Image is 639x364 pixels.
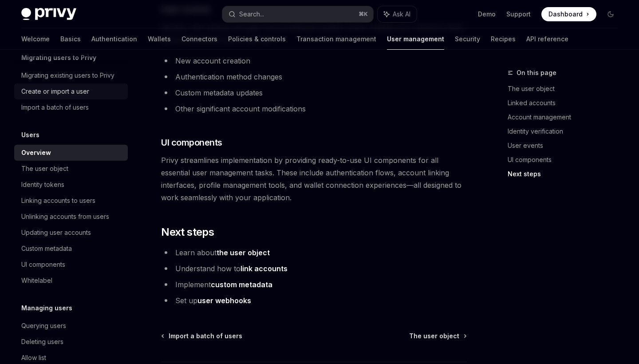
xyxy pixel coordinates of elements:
a: Wallets [148,28,171,50]
span: Ask AI [393,10,410,19]
a: Next steps [508,167,625,181]
li: Understand how to [161,262,467,275]
a: Identity verification [508,124,625,138]
div: Allow list [21,352,46,363]
a: Linked accounts [508,96,625,110]
button: Toggle dark mode [603,7,618,21]
a: User events [508,138,625,153]
div: Querying users [21,320,66,331]
a: Overview [14,145,128,161]
a: user webhooks [197,296,251,305]
div: Migrating existing users to Privy [21,70,114,81]
button: Search...⌘K [222,6,373,22]
div: Unlinking accounts from users [21,211,109,222]
a: Unlinking accounts from users [14,209,128,225]
a: Policies & controls [228,28,286,50]
a: Authentication [91,28,137,50]
a: UI components [508,153,625,167]
div: Updating user accounts [21,227,91,238]
div: The user object [21,163,68,174]
a: custom metadata [211,280,272,289]
span: On this page [517,67,556,78]
div: Custom metadata [21,243,72,254]
span: ⌘ K [359,11,368,18]
div: Linking accounts to users [21,195,95,206]
div: Deleting users [21,336,63,347]
a: Import a batch of users [14,99,128,115]
a: The user object [508,82,625,96]
a: Transaction management [296,28,376,50]
div: Search... [239,9,264,20]
span: The user object [409,332,459,340]
a: Deleting users [14,334,128,350]
li: Authentication method changes [161,71,467,83]
a: Whitelabel [14,273,128,289]
li: Set up [161,294,467,307]
a: Migrating existing users to Privy [14,67,128,83]
a: Account management [508,110,625,124]
a: link accounts [241,264,288,273]
li: Other significant account modifications [161,103,467,115]
span: Privy streamlines implementation by providing ready-to-use UI components for all essential user m... [161,154,467,204]
span: Next steps [161,225,214,239]
img: dark logo [21,8,76,20]
div: Create or import a user [21,86,89,97]
li: Custom metadata updates [161,87,467,99]
h5: Users [21,130,39,140]
div: Identity tokens [21,179,64,190]
a: UI components [14,257,128,273]
a: the user object [217,248,270,257]
a: Recipes [491,28,516,50]
a: Security [455,28,480,50]
a: Connectors [181,28,217,50]
a: Basics [60,28,81,50]
a: Updating user accounts [14,225,128,241]
div: Import a batch of users [21,102,89,113]
span: Dashboard [548,10,583,19]
a: User management [387,28,444,50]
span: Import a batch of users [169,332,242,340]
div: UI components [21,259,65,270]
a: Support [506,10,531,19]
a: The user object [14,161,128,177]
div: Overview [21,147,51,158]
a: Querying users [14,318,128,334]
a: Create or import a user [14,83,128,99]
div: Whitelabel [21,275,52,286]
a: Dashboard [541,7,596,21]
a: Custom metadata [14,241,128,257]
a: Demo [478,10,496,19]
a: Linking accounts to users [14,193,128,209]
span: UI components [161,136,222,149]
li: New account creation [161,55,467,67]
li: Learn about [161,246,467,259]
a: Welcome [21,28,50,50]
a: Import a batch of users [162,332,242,340]
li: Implement [161,278,467,291]
h5: Managing users [21,303,72,313]
a: API reference [526,28,568,50]
button: Ask AI [378,6,417,22]
a: The user object [409,332,466,340]
a: Identity tokens [14,177,128,193]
